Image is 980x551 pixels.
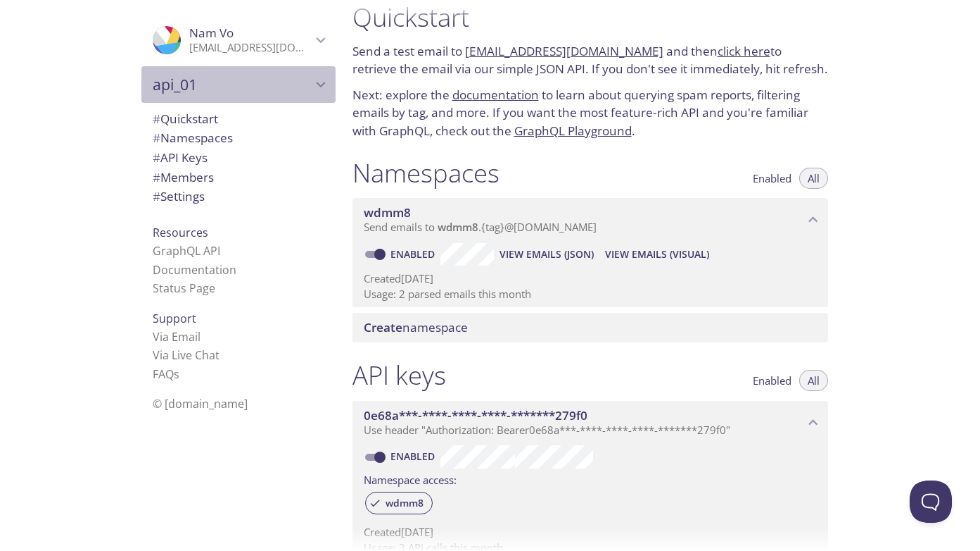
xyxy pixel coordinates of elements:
[153,329,201,345] a: Via Email
[153,169,214,185] span: Members
[799,370,828,391] button: All
[189,41,312,55] p: [EMAIL_ADDRESS][DOMAIN_NAME]
[153,225,208,240] span: Resources
[744,168,800,189] button: Enabled
[352,1,828,33] h1: Quickstart
[364,525,817,540] p: Created [DATE]
[153,280,215,296] a: Status Page
[352,359,446,391] h1: API keys
[153,311,196,326] span: Support
[153,243,220,259] a: GraphQL API
[153,130,160,146] span: #
[141,109,336,129] div: Quickstart
[364,220,597,234] span: Send emails to . {tag} @[DOMAIN_NAME]
[514,123,632,139] a: GraphQL Playground
[364,319,468,335] span: namespace
[153,366,179,382] a: FAQ
[352,198,828,242] div: wdmm8 namespace
[189,25,234,41] span: Nam Vo
[364,287,817,302] p: Usage: 2 parsed emails this month
[352,313,828,342] div: Create namespace
[141,168,336,187] div: Members
[141,128,336,148] div: Namespaces
[153,149,208,166] span: API Keys
[438,220,478,234] span: wdmm8
[744,370,800,391] button: Enabled
[388,450,440,463] a: Enabled
[388,247,440,261] a: Enabled
[141,17,336,63] div: Nam Vo
[352,42,828,78] p: Send a test email to and then to retrieve the email via our simple JSON API. If you don't see it ...
[364,271,817,286] p: Created [DATE]
[153,130,233,146] span: Namespaces
[141,148,336,168] div: API Keys
[599,243,715,266] button: View Emails (Visual)
[141,66,336,103] div: api_01
[153,396,248,411] span: © [DOMAIN_NAME]
[153,347,219,363] a: Via Live Chat
[141,187,336,206] div: Team Settings
[452,87,539,103] a: documentation
[365,492,433,514] div: wdmm8
[153,111,160,127] span: #
[153,111,218,127] span: Quickstart
[910,481,952,523] iframe: Help Scout Beacon - Open
[364,319,402,335] span: Create
[799,168,828,189] button: All
[364,204,411,221] span: wdmm8
[153,262,236,278] a: Documentation
[499,246,594,263] span: View Emails (JSON)
[352,157,499,189] h1: Namespaces
[174,366,179,382] span: s
[153,149,160,166] span: #
[153,75,312,94] span: api_01
[153,169,160,185] span: #
[465,43,663,59] a: [EMAIL_ADDRESS][DOMAIN_NAME]
[153,188,160,204] span: #
[718,43,770,59] a: click here
[352,86,828,140] p: Next: explore the to learn about querying spam reports, filtering emails by tag, and more. If you...
[377,497,432,509] span: wdmm8
[494,243,599,266] button: View Emails (JSON)
[605,246,709,263] span: View Emails (Visual)
[153,188,205,204] span: Settings
[364,469,457,489] label: Namespace access:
